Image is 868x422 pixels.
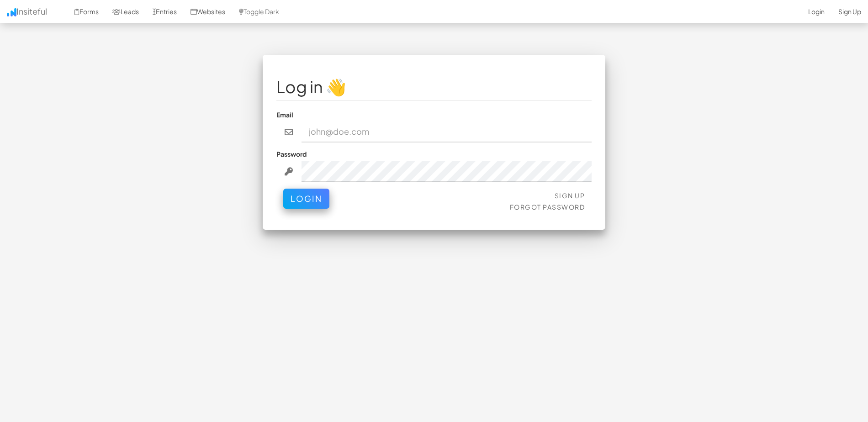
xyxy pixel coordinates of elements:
[302,121,592,142] input: john@doe.com
[276,78,592,96] h1: Log in 👋
[276,149,307,158] label: Password
[283,189,329,209] button: Login
[7,8,16,16] img: icon.png
[276,110,293,119] label: Email
[510,203,585,211] a: Forgot Password
[555,191,585,200] a: Sign Up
